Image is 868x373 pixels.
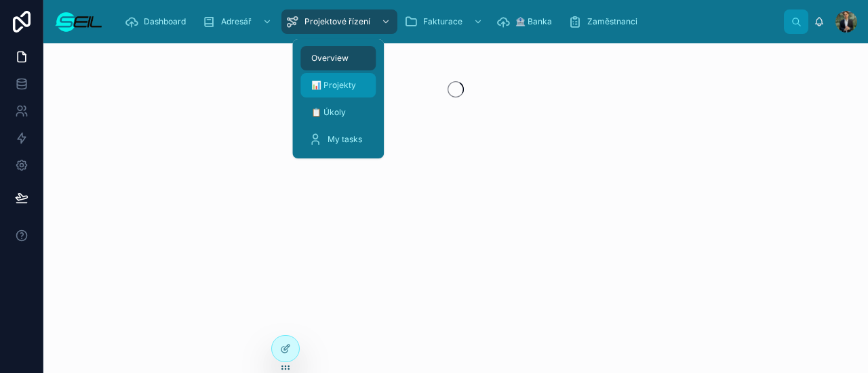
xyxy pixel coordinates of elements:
span: Projektové řízení [304,16,370,27]
span: Fakturace [423,16,462,27]
a: My tasks [300,127,376,152]
span: Dashboard [144,16,186,27]
span: Adresář [221,16,252,27]
a: 🏦 Banka [492,9,561,34]
img: App logo [54,11,103,32]
a: Dashboard [121,9,195,34]
span: Overview [311,53,349,64]
span: 🏦 Banka [515,16,552,27]
a: Zaměstnanci [564,9,647,34]
a: Projektové řízení [281,9,397,34]
span: Zaměstnanci [587,16,637,27]
span: My tasks [328,134,362,145]
span: 📋 Úkoly [311,107,346,118]
div: scrollable content [114,7,784,37]
a: 📊 Projekty [300,73,376,97]
a: 📋 Úkoly [300,100,376,125]
a: Adresář [198,9,279,34]
span: 📊 Projekty [311,80,356,91]
a: Fakturace [400,9,490,34]
a: Overview [300,46,376,70]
